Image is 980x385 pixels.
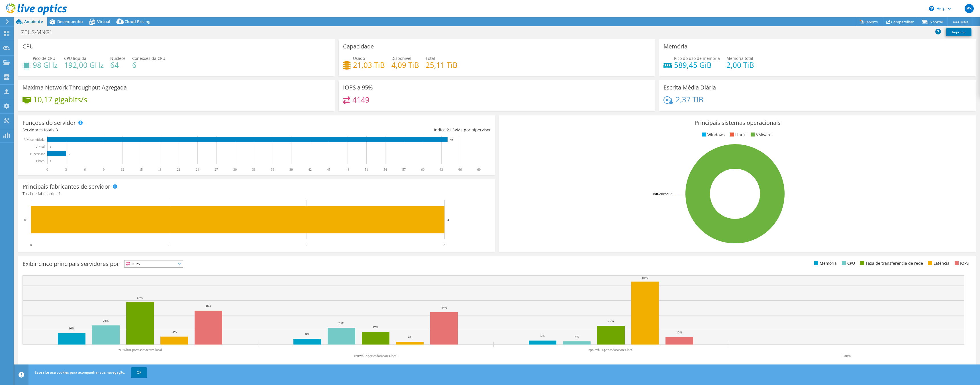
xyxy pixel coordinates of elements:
[23,84,127,91] h3: Maxima Network Throughput Agregada
[132,62,165,68] h4: 6
[30,152,45,156] text: Hipervisor
[447,218,449,221] text: 3
[177,168,180,172] text: 21
[97,19,110,24] span: Virtual
[373,325,378,329] text: 17%
[444,243,445,247] text: 3
[103,319,109,322] text: 26%
[69,152,70,155] text: 3
[365,168,368,172] text: 51
[843,354,851,358] text: Outro
[33,96,87,103] h4: 10,17 gigabits/s
[196,168,199,172] text: 24
[124,260,183,267] span: IOPS
[450,138,453,141] text: 64
[124,19,150,24] span: Cloud Pricing
[676,96,703,103] h4: 2,37 TiB
[23,184,110,190] h3: Principais fabricantes de servidor
[855,17,882,26] a: Reports
[103,168,105,172] text: 9
[33,62,58,68] h4: 98 GHz
[674,56,720,61] span: Pico do uso de memória
[343,43,374,50] h3: Capacidade
[206,304,211,307] text: 46%
[408,335,412,339] text: 4%
[840,260,855,266] li: CPU
[271,168,274,172] text: 36
[701,132,725,138] li: Windows
[65,168,67,172] text: 3
[859,260,923,266] li: Taxa de transferência de rede
[929,6,934,11] svg: \n
[23,43,34,50] h3: CPU
[882,17,918,26] a: Compartilhar
[663,43,687,50] h3: Memória
[540,334,545,337] text: 5%
[353,56,365,61] span: Usado
[676,331,682,334] text: 10%
[110,56,126,61] span: Núcleos
[110,62,126,68] h4: 64
[131,367,147,378] a: OK
[642,276,648,279] text: 86%
[24,138,44,142] text: VM convidada
[946,28,971,36] a: Imprimir
[575,335,579,338] text: 4%
[139,168,143,172] text: 15
[56,127,58,133] span: 3
[23,191,491,197] h4: Total de fabricantes:
[426,62,458,68] h4: 25,11 TiB
[233,168,237,172] text: 30
[23,120,76,126] h3: Funções do servidor
[50,145,52,148] text: 0
[503,120,972,126] h3: Principais sistemas operacionais
[343,84,373,91] h3: IOPS a 95%
[137,296,143,299] text: 57%
[402,168,406,172] text: 57
[57,19,83,24] span: Desempenho
[352,97,369,103] h4: 4149
[927,260,950,266] li: Latência
[726,56,753,61] span: Memória total
[308,168,312,172] text: 42
[58,191,61,196] span: 1
[663,84,716,91] h3: Escrita Média Diária
[30,243,32,247] text: 0
[306,243,307,247] text: 2
[953,260,969,266] li: IOPS
[24,19,43,24] span: Ambiente
[674,62,720,68] h4: 589,45 GiB
[426,56,435,61] span: Total
[383,168,387,172] text: 54
[46,168,48,172] text: 0
[19,29,61,35] h1: ZEUS-MNG1
[447,127,455,133] span: 21.3
[391,62,419,68] h4: 4,09 TiB
[918,17,948,26] a: Exportar
[158,168,162,172] text: 18
[168,243,170,247] text: 1
[132,56,165,61] span: Conexões da CPU
[391,56,411,61] span: Disponível
[252,168,256,172] text: 33
[663,192,674,196] tspan: ESXi 7.0
[289,168,293,172] text: 39
[84,168,86,172] text: 6
[749,132,771,138] li: VMware
[608,319,614,323] text: 25%
[440,168,443,172] text: 63
[948,17,973,26] a: Mais
[965,4,974,13] span: PS
[346,168,349,172] text: 48
[589,348,634,352] text: apolovh01.portosdosacores.local
[728,132,746,138] li: Linux
[50,160,52,162] text: 0
[353,62,385,68] h4: 21,03 TiB
[64,62,104,68] h4: 192,00 GHz
[119,348,162,352] text: zeusvh01.portosdosacores.local
[305,332,309,336] text: 8%
[36,159,44,163] tspan: Físico
[327,168,330,172] text: 45
[64,56,86,61] span: CPU líquida
[35,145,45,149] text: Virtual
